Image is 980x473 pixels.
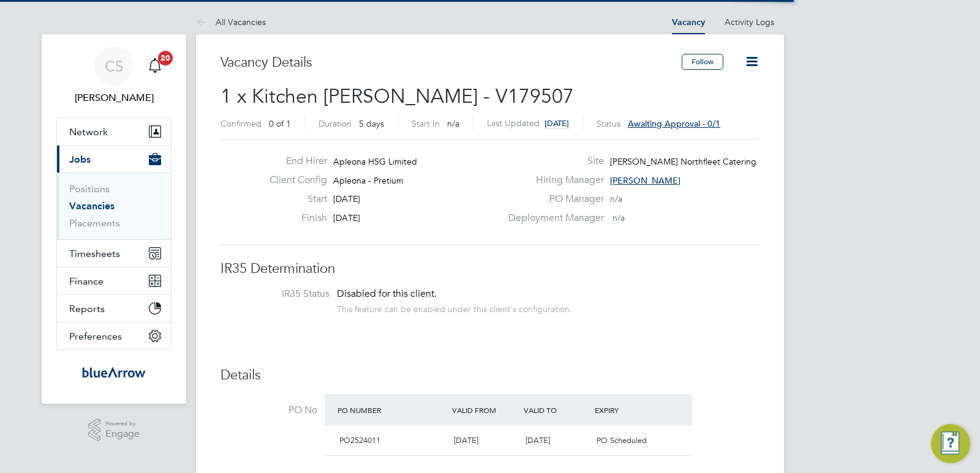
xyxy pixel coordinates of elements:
button: Follow [682,54,723,70]
a: Powered byEngage [88,419,140,442]
button: Network [57,118,171,145]
div: Expiry [592,399,663,421]
a: CS[PERSON_NAME] [56,47,171,105]
span: Jobs [69,154,91,165]
span: 1 x Kitchen [PERSON_NAME] - V179507 [221,84,574,108]
label: Hiring Manager [501,174,604,187]
span: [DATE] [526,435,550,445]
div: PO Number [334,399,449,421]
button: Engage Resource Center [931,424,970,463]
label: Confirmed [221,118,262,129]
a: All Vacancies [196,17,266,28]
nav: Main navigation [42,34,186,404]
img: bluearrow-logo-retina.png [82,362,146,382]
span: [DATE] [333,193,360,204]
div: Jobs [57,173,171,239]
a: Placements [69,217,120,229]
span: Reports [69,303,105,315]
span: 20 [158,51,173,65]
label: Client Config [260,174,327,187]
span: Claire Smee [56,91,171,105]
button: Preferences [57,322,171,349]
div: This feature can be enabled under this client's configuration. [337,300,572,315]
a: Activity Logs [725,17,774,28]
a: 20 [143,47,167,86]
span: n/a [610,193,622,204]
button: Jobs [57,146,171,173]
a: Positions [69,183,110,195]
span: PO2524011 [339,435,380,445]
span: Powered by [105,419,140,429]
span: [DATE] [333,212,360,223]
span: [DATE] [545,118,569,128]
span: Engage [105,429,140,439]
a: Go to home page [56,362,171,382]
label: IR35 Status [233,288,330,300]
a: Vacancy [672,17,705,28]
span: Awaiting approval - 0/1 [628,118,720,129]
label: Status [597,118,620,129]
span: n/a [612,212,625,223]
h3: Vacancy Details [221,54,682,72]
label: Finish [260,212,327,225]
div: Valid From [449,399,521,421]
span: [PERSON_NAME] [610,175,680,186]
label: PO No [221,404,317,417]
a: Vacancies [69,200,115,212]
div: Valid To [521,399,592,421]
span: PO Scheduled [597,435,647,445]
span: Apleona - Pretium [333,175,404,186]
label: Last Updated [487,117,540,128]
h3: IR35 Determination [221,260,759,278]
label: PO Manager [501,193,604,206]
button: Finance [57,267,171,294]
span: 0 of 1 [269,118,291,129]
span: CS [105,58,123,74]
span: [DATE] [454,435,478,445]
span: Network [69,126,108,138]
label: Start In [412,118,440,129]
span: [PERSON_NAME] Northfleet Catering [610,156,756,167]
label: Deployment Manager [501,212,604,225]
span: Apleona HSG Limited [333,156,417,167]
label: Duration [318,118,352,129]
h3: Details [221,367,759,384]
span: 5 days [359,118,384,129]
label: Start [260,193,327,206]
button: Timesheets [57,240,171,267]
span: n/a [447,118,459,129]
label: End Hirer [260,155,327,168]
span: Finance [69,275,104,287]
span: Disabled for this client. [337,288,437,300]
label: Site [501,155,604,168]
span: Timesheets [69,248,120,259]
span: Preferences [69,330,122,342]
button: Reports [57,295,171,322]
